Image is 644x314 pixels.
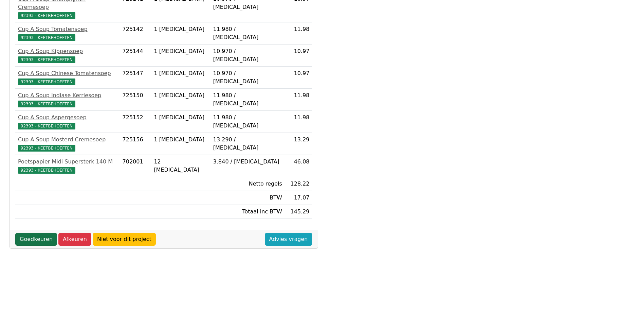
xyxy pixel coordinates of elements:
td: 46.08 [285,155,312,177]
a: Goedkeuren [15,233,57,246]
td: 702001 [120,155,151,177]
td: 725150 [120,89,151,111]
td: 145.29 [285,205,312,219]
span: 92393 - KEETBEHOEFTEN [18,56,75,63]
span: 92393 - KEETBEHOEFTEN [18,78,75,85]
div: 11.980 / [MEDICAL_DATA] [213,91,282,108]
span: 92393 - KEETBEHOEFTEN [18,12,75,19]
td: Netto regels [210,177,285,191]
div: Cup A Soup Chinese Tomatensoep [18,69,117,77]
div: 11.980 / [MEDICAL_DATA] [213,25,282,41]
div: 1 [MEDICAL_DATA] [154,25,207,33]
a: Cup A Soup Aspergesoep92393 - KEETBEHOEFTEN [18,114,117,130]
div: 11.980 / [MEDICAL_DATA] [213,114,282,130]
div: Poetspapier Midi Supersterk 140 M [18,158,117,166]
a: Cup A Soup Kippensoep92393 - KEETBEHOEFTEN [18,47,117,64]
a: Advies vragen [265,233,312,246]
span: 92393 - KEETBEHOEFTEN [18,167,75,174]
div: 1 [MEDICAL_DATA] [154,114,207,122]
a: Poetspapier Midi Supersterk 140 M92393 - KEETBEHOEFTEN [18,158,117,174]
a: Cup A Soup Tomatensoep92393 - KEETBEHOEFTEN [18,25,117,41]
td: 725142 [120,22,151,45]
div: 1 [MEDICAL_DATA] [154,69,207,77]
a: Niet voor dit project [93,233,156,246]
td: 725156 [120,133,151,155]
td: 725144 [120,45,151,67]
a: Cup A Soup Indiase Kerriesoep92393 - KEETBEHOEFTEN [18,91,117,108]
span: 92393 - KEETBEHOEFTEN [18,34,75,41]
div: 3.840 / [MEDICAL_DATA] [213,158,282,166]
div: Cup A Soup Tomatensoep [18,25,117,33]
a: Cup A Soup Chinese Tomatensoep92393 - KEETBEHOEFTEN [18,69,117,86]
div: Cup A Soup Mosterd Cremesoep [18,136,117,144]
td: 11.98 [285,22,312,45]
div: 10.970 / [MEDICAL_DATA] [213,47,282,64]
div: Cup A Soup Indiase Kerriesoep [18,91,117,100]
div: 13.290 / [MEDICAL_DATA] [213,136,282,152]
td: 11.98 [285,89,312,111]
td: 13.29 [285,133,312,155]
td: 725147 [120,67,151,89]
td: 17.07 [285,191,312,205]
span: 92393 - KEETBEHOEFTEN [18,123,75,129]
td: BTW [210,191,285,205]
td: 128.22 [285,177,312,191]
td: 725152 [120,111,151,133]
td: Totaal inc BTW [210,205,285,219]
span: 92393 - KEETBEHOEFTEN [18,101,75,107]
span: 92393 - KEETBEHOEFTEN [18,145,75,152]
div: 1 [MEDICAL_DATA] [154,136,207,144]
td: 10.97 [285,67,312,89]
td: 10.97 [285,45,312,67]
a: Afkeuren [58,233,91,246]
div: 10.970 / [MEDICAL_DATA] [213,69,282,86]
div: 12 [MEDICAL_DATA] [154,158,207,174]
div: 1 [MEDICAL_DATA] [154,91,207,100]
td: 11.98 [285,111,312,133]
div: 1 [MEDICAL_DATA] [154,47,207,55]
div: Cup A Soup Aspergesoep [18,114,117,122]
div: Cup A Soup Kippensoep [18,47,117,55]
a: Cup A Soup Mosterd Cremesoep92393 - KEETBEHOEFTEN [18,136,117,152]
